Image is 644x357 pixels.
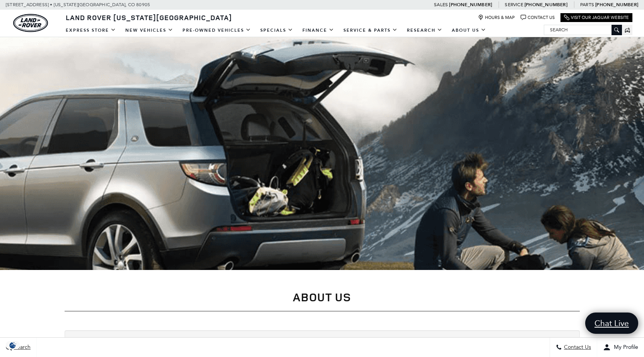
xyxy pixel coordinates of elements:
[61,24,491,37] nav: Main Navigation
[597,338,644,357] button: Open user profile menu
[65,290,580,303] h1: About Us
[544,25,622,34] input: Search
[402,24,447,37] a: Research
[585,313,638,334] a: Chat Live
[339,24,402,37] a: Service & Parts
[6,2,150,7] a: [STREET_ADDRESS] • [US_STATE][GEOGRAPHIC_DATA], CO 80905
[595,2,638,8] a: [PHONE_NUMBER]
[61,13,237,22] a: Land Rover [US_STATE][GEOGRAPHIC_DATA]
[505,2,523,7] span: Service
[66,13,232,22] span: Land Rover [US_STATE][GEOGRAPHIC_DATA]
[611,344,638,351] span: My Profile
[521,15,555,20] a: Contact Us
[434,2,448,7] span: Sales
[61,24,121,37] a: EXPRESS STORE
[524,2,567,8] a: [PHONE_NUMBER]
[178,24,256,37] a: Pre-Owned Vehicles
[256,24,298,37] a: Specials
[478,15,515,20] a: Hours & Map
[449,2,492,8] a: [PHONE_NUMBER]
[4,341,22,349] section: Click to Open Cookie Consent Modal
[121,24,178,37] a: New Vehicles
[13,14,48,32] img: Land Rover
[13,14,48,32] a: land-rover
[564,15,629,20] a: Visit Our Jaguar Website
[447,24,491,37] a: About Us
[4,341,22,349] img: Opt-Out Icon
[562,344,591,351] span: Contact Us
[591,318,633,328] span: Chat Live
[580,2,594,7] span: Parts
[298,24,339,37] a: Finance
